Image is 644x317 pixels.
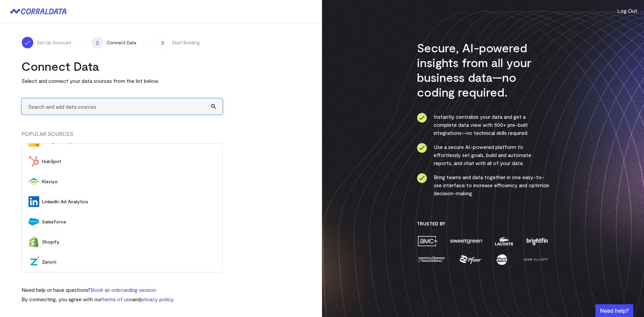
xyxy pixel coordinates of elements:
img: ico-check-white-5ff98cb1.svg [24,39,31,46]
h3: Secure, AI-powered insights from all your business data—no coding required. [417,40,549,99]
span: Klaviyo [42,178,216,185]
p: Need help or have questions? [21,286,174,294]
span: HubSpot [42,158,216,165]
img: sweetgreen-1d1fb32c.png [449,235,483,247]
img: brightfin-a251e171.png [525,235,549,247]
img: amnh-5afada46.png [417,254,446,265]
img: Zenoti [29,257,39,267]
li: Bring teams and data together in one easy-to-use interface to increase efficiency and optimize de... [417,173,549,197]
h2: Connect Data [21,59,223,73]
span: 2 [91,37,103,49]
p: By connecting, you agree with our and [21,295,174,303]
button: Log Out [617,7,637,15]
a: Book an onboarding session. [91,286,157,293]
img: pfizer-e137f5fc.png [459,254,482,265]
img: Salesforce [29,216,39,227]
p: Select and connect your data sources from the list below. [21,77,223,85]
a: privacy policy. [141,296,174,302]
img: Shopify [29,236,39,247]
span: Start Building [172,39,200,46]
h3: Trusted By [417,221,549,227]
span: Zenoti [42,259,216,265]
img: amc-0b11a8f1.png [417,235,438,247]
img: ico-check-circle-4b19435c.svg [417,143,427,153]
span: 3 [156,37,168,49]
span: Connect Data [107,39,136,46]
img: LinkedIn Ad Analytics [29,196,39,207]
img: HubSpot [29,156,39,167]
span: LinkedIn Ad Analytics [42,198,216,205]
a: terms of use [102,296,132,302]
img: moon-juice-c312e729.png [495,254,508,265]
img: ico-check-circle-4b19435c.svg [417,173,427,183]
img: Klaviyo [29,176,39,187]
span: Set Up Account [37,39,71,46]
span: Salesforce [42,218,216,225]
img: lacoste-7a6b0538.png [494,235,514,247]
img: john-elliott-25751c40.png [522,254,549,265]
input: Search and add data sources [21,98,223,115]
li: Use a secure AI-powered platform to effortlessly set goals, build and automate reports, and chat ... [417,143,549,167]
img: ico-check-circle-4b19435c.svg [417,113,427,123]
div: POPULAR SOURCES [21,130,223,143]
span: Shopify [42,239,216,245]
li: Instantly centralize your data and get a complete data view with 500+ pre-built integrations—no t... [417,113,549,137]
